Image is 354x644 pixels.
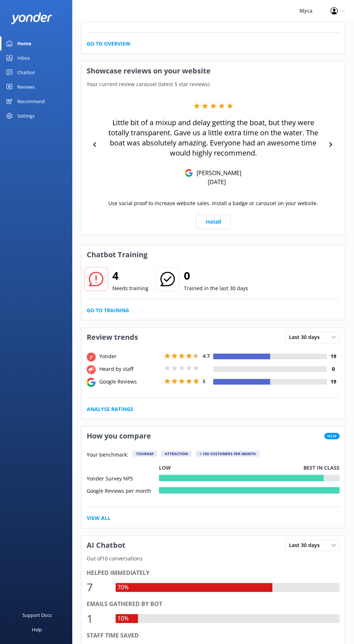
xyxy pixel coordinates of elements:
[101,118,325,158] p: Little bit of a mixup and delay getting the boat, but they were totally transparent. Gave us a li...
[112,284,148,292] p: Needs training
[11,12,52,24] img: yonder-white-logo.png
[208,178,226,186] p: [DATE]
[98,352,163,360] div: Yonder
[87,568,340,578] div: Helped immediately
[87,405,133,413] a: Analyse Ratings
[98,365,163,373] div: Heard by staff
[98,378,163,386] div: Google Reviews
[327,378,340,386] h4: 19
[81,245,153,264] h3: Chatbot Training
[81,536,131,555] h3: AI Chatbot
[327,352,340,360] h4: 19
[87,579,108,596] div: 7
[184,267,248,284] h2: 0
[159,464,171,472] p: Low
[289,541,324,549] span: Last 30 days
[289,333,324,341] span: Last 30 days
[87,40,130,48] a: Go to overview
[17,51,30,65] div: Inbox
[116,614,130,623] div: 10%
[81,80,345,88] p: Your current review carousel (latest 5 star reviews)
[193,169,241,177] p: [PERSON_NAME]
[87,487,159,493] div: Google Reviews per month
[81,427,156,445] h3: How you compare
[161,451,191,457] div: Attraction
[133,451,157,457] div: Tourism
[324,433,340,439] span: New
[185,169,193,177] img: Google Reviews
[87,599,340,609] div: Emails gathered by bot
[87,631,340,640] div: Staff time saved
[32,622,42,637] div: Help
[17,109,35,123] div: Settings
[87,451,128,459] p: Your benchmark:
[17,36,31,51] div: Home
[17,94,45,109] div: Recommend
[87,306,129,314] a: Go to Training
[81,555,345,563] p: Out of 10 conversations
[196,451,259,457] div: < 100 customers per month
[87,610,108,627] div: 1
[327,365,340,373] h4: 0
[81,328,143,347] h3: Review trends
[116,583,130,592] div: 70%
[196,215,230,229] a: Install
[87,475,159,481] div: Yonder Survey NPS
[184,284,248,292] p: Trained in the last 30 days
[112,267,148,284] h2: 4
[203,352,210,359] span: 4.7
[303,464,340,472] p: Best in class
[17,65,35,80] div: Chatbot
[22,608,52,622] div: Support Docs
[87,514,111,522] a: View All
[108,199,318,207] p: Use social proof to increase website sales. Install a badge or carousel on your website.
[81,62,345,80] h3: Showcase reviews on your website
[17,80,35,94] div: Reviews
[203,378,206,385] span: 5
